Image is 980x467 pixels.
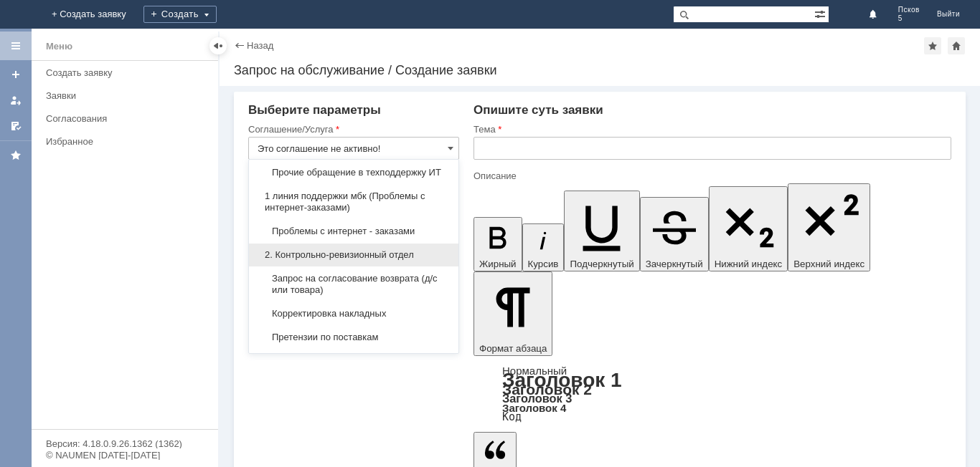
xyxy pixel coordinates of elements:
button: Верхний индекс [788,183,870,271]
a: Мои согласования [4,115,27,138]
span: 1 линия поддержки мбк (Проблемы с интернет-заказами) [258,191,450,213]
div: Формат абзаца [473,366,951,422]
div: Согласования [46,113,209,124]
span: Верхний индекс [793,259,864,269]
a: Код [502,410,522,423]
button: Нижний индекс [709,186,788,271]
a: Заявки [40,85,215,107]
div: Создать [143,6,217,23]
a: Назад [247,40,273,51]
span: Проблемы с интернет - заказами [258,226,450,237]
span: Запрос на согласование возврата (д/с или товара) [258,273,450,296]
span: Псков [898,6,920,14]
button: Формат абзаца [473,271,552,356]
a: Заголовок 4 [502,402,566,414]
div: Избранное [46,136,194,147]
a: Создать заявку [40,62,215,84]
div: Описание [473,171,948,180]
a: Мои заявки [4,89,27,112]
a: Заголовок 2 [502,381,592,398]
div: Заявки [46,90,209,101]
button: Подчеркнутый [564,191,639,271]
span: Прочие обращение в техподдержку ИТ [258,167,450,178]
button: Курсив [522,223,565,271]
div: Создать заявку [46,67,209,78]
button: Зачеркнутый [640,197,709,271]
div: Меню [46,38,72,55]
div: Добавить в избранное [924,37,941,54]
a: Нормальный [502,365,567,377]
div: Запрос на обслуживание / Создание заявки [234,63,966,77]
span: Нижний индекс [715,259,783,269]
span: Расширенный поиск [814,6,829,20]
span: Претензии по поставкам [258,332,450,343]
div: Сделать домашней страницей [948,37,965,54]
a: Заголовок 3 [502,392,572,405]
span: Корректировка накладных [258,308,450,319]
span: Выберите параметры [248,103,381,117]
span: 5 [898,14,920,23]
span: Формат абзаца [479,343,547,354]
div: Тема [473,125,948,134]
div: Версия: 4.18.0.9.26.1362 (1362) [46,439,204,448]
span: 2. Контрольно-ревизионный отдел [258,249,450,261]
a: Согласования [40,107,215,130]
span: Жирный [479,259,517,269]
span: Подчеркнутый [570,259,633,269]
div: © NAUMEN [DATE]-[DATE] [46,451,204,460]
span: Опишите суть заявки [473,103,603,117]
span: Зачеркнутый [646,259,703,269]
div: Скрыть меню [209,37,227,54]
a: Заголовок 1 [502,369,622,391]
span: Курсив [528,259,559,269]
button: Жирный [473,217,522,271]
a: Создать заявку [4,63,27,86]
div: Соглашение/Услуга [248,125,456,134]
